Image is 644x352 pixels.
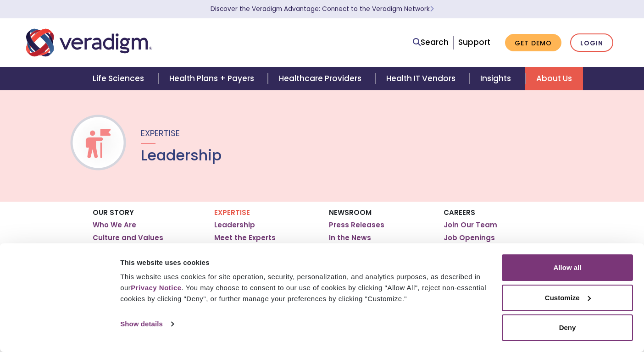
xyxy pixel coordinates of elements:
[93,220,136,230] a: Who We Are
[375,67,469,90] a: Health IT Vendors
[444,220,497,230] a: Join Our Team
[141,147,222,164] h1: Leadership
[120,271,491,304] div: This website uses cookies for site operation, security, personalization, and analytics purposes, ...
[329,220,384,230] a: Press Releases
[502,254,633,281] button: Allow all
[214,233,276,242] a: Meet the Experts
[141,127,180,139] span: Expertise
[26,27,152,58] img: Veradigm logo
[458,37,490,48] a: Support
[430,5,434,13] span: Learn More
[329,233,371,242] a: In the News
[158,67,268,90] a: Health Plans + Payers
[444,233,495,242] a: Job Openings
[469,67,525,90] a: Insights
[82,67,158,90] a: Life Sciences
[502,285,633,311] button: Customize
[268,67,375,90] a: Healthcare Providers
[214,220,255,230] a: Leadership
[120,317,173,331] a: Show details
[502,314,633,341] button: Deny
[120,257,491,268] div: This website uses cookies
[570,33,613,52] a: Login
[93,233,163,242] a: Culture and Values
[131,284,181,291] a: Privacy Notice
[211,5,434,13] a: Discover the Veradigm Advantage: Connect to the Veradigm NetworkLearn More
[413,36,449,49] a: Search
[525,67,583,90] a: About Us
[505,34,561,52] a: Get Demo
